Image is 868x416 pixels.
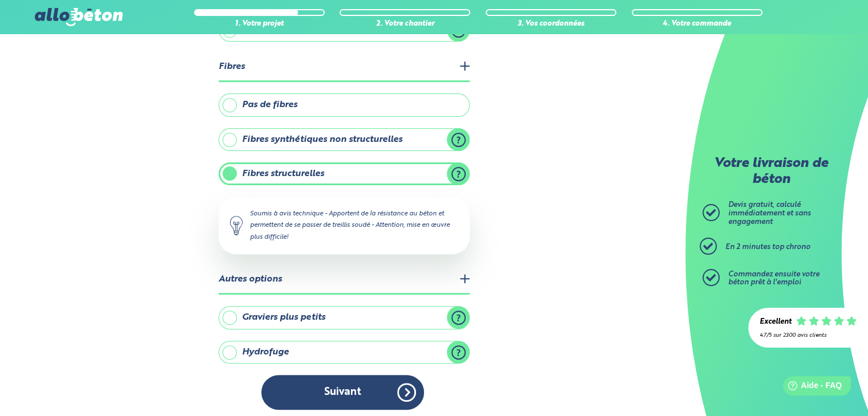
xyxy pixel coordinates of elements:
div: 4. Votre commande [632,20,762,28]
div: 4.7/5 sur 2300 avis clients [760,332,857,338]
legend: Fibres [219,53,470,82]
label: Fibres structurelles [219,162,470,185]
div: 3. Vos coordonnées [486,20,616,28]
label: Pas de fibres [219,93,470,116]
img: allobéton [35,8,123,26]
button: Suivant [261,375,424,410]
span: En 2 minutes top chrono [725,243,810,251]
label: Hydrofuge [219,341,470,364]
span: Commandez ensuite votre béton prêt à l'emploi [728,271,819,287]
p: Votre livraison de béton [705,156,837,187]
label: Fibres synthétiques non structurelles [219,128,470,151]
div: Excellent [760,318,792,327]
iframe: Help widget launcher [766,372,855,403]
div: 1. Votre projet [194,20,325,28]
label: Graviers plus petits [219,306,470,329]
span: Devis gratuit, calculé immédiatement et sans engagement [728,201,811,225]
legend: Autres options [219,266,470,295]
div: 2. Votre chantier [340,20,470,28]
div: Soumis à avis technique - Apportent de la résistance au béton et permettent de se passer de treil... [219,197,470,254]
